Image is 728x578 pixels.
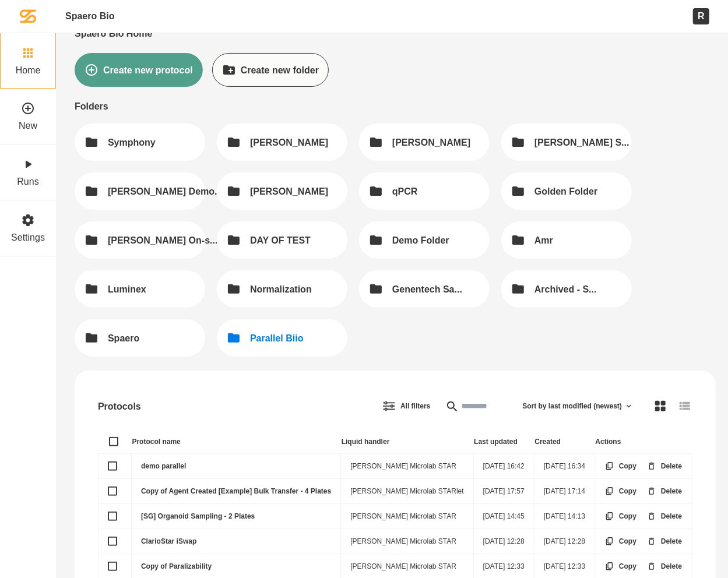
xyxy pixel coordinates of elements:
[534,430,595,454] th: Created
[217,172,347,210] button: [PERSON_NAME]
[534,504,595,529] td: [DATE] 14:13
[637,452,692,481] button: Delete
[392,284,462,295] div: Genentech Sa...
[501,172,632,210] button: Golden Folder
[534,529,595,554] td: [DATE] 12:28
[359,221,490,259] button: Demo Folder
[108,512,117,521] button: [SG] Organoid Sampling - 2 Plates
[75,28,152,39] div: Spaero Bio Home
[217,270,347,308] button: Normalization
[75,124,205,161] button: Symphony
[16,65,41,76] label: Home
[359,270,490,308] button: Genentech Sa...
[637,527,692,556] button: Delete
[20,8,36,24] img: Spaero logomark
[595,477,646,506] button: Copy
[141,487,331,495] a: Copy of Agent Created [Example] Bulk Transfer - 4 Plates
[250,137,328,148] div: [PERSON_NAME]
[141,537,196,545] a: ClarioStar iSwap
[99,454,692,479] tr: demo parallel
[108,562,117,571] button: Copy of Paralizability
[534,137,629,148] div: [PERSON_NAME] S...
[108,487,117,496] button: Copy of Agent Created [Example] Bulk Transfer - 4 Plates
[501,270,632,308] button: Archived - S...
[595,527,646,556] button: Copy
[75,221,205,259] button: [PERSON_NAME] On-s...
[212,53,329,87] button: Create new folder
[643,389,677,423] button: Tile view
[473,504,534,529] td: [DATE] 14:45
[595,502,646,531] button: Copy
[108,537,117,546] button: ClarioStar iSwap
[359,124,490,161] button: [PERSON_NAME]
[250,284,312,295] div: Normalization
[341,430,474,454] th: Liquid handler
[534,186,597,197] div: Golden Folder
[217,319,347,357] button: Parallel Biio
[108,461,117,471] button: demo parallel
[99,504,692,529] tr: [SG] Organoid Sampling - 2 Plates
[341,529,474,554] td: [PERSON_NAME] Microlab STAR
[250,186,328,197] div: [PERSON_NAME]
[250,235,311,246] div: DAY OF TEST
[99,529,692,554] tr: ClarioStar iSwap
[132,430,341,454] th: Protocol name
[473,454,534,479] td: [DATE] 16:42
[65,10,114,22] a: Spaero Bio
[372,389,440,423] button: Filter protocol
[19,120,37,131] label: New
[668,389,702,423] button: List view
[75,270,205,308] button: Luminex
[108,186,222,197] div: [PERSON_NAME] Demo...
[217,221,347,259] button: DAY OF TEST
[141,512,255,520] a: [SG] Organoid Sampling - 2 Plates
[392,235,449,246] div: Demo Folder
[534,235,553,246] div: Amr
[75,53,203,87] a: Create new protocol
[501,221,632,259] a: Amr
[75,319,205,357] a: Spaero
[98,401,141,412] div: Protocols
[341,479,474,504] td: [PERSON_NAME] Microlab STARlet
[522,402,622,410] span: Sort by last modified (newest)
[693,8,709,24] div: R
[501,124,632,161] button: [PERSON_NAME] S...
[109,437,118,446] button: Select all protocols
[108,333,139,344] div: Spaero
[99,479,692,504] tr: Copy of Agent Created [Example] Bulk Transfer - 4 Plates
[637,502,692,531] button: Delete
[141,562,212,570] a: Copy of Paralizability
[108,137,156,148] div: Symphony
[75,172,205,210] button: [PERSON_NAME] Demo...
[473,529,534,554] td: [DATE] 12:28
[534,284,597,295] div: Archived - S...
[534,454,595,479] td: [DATE] 16:34
[341,504,474,529] td: [PERSON_NAME] Microlab STAR
[473,479,534,504] td: [DATE] 17:57
[75,101,709,112] div: Folders
[108,235,217,246] div: [PERSON_NAME] On-s...
[534,479,595,504] td: [DATE] 17:14
[250,333,304,344] div: Parallel Biio
[359,172,490,210] button: qPCR
[392,137,470,148] div: [PERSON_NAME]
[595,452,646,481] button: Copy
[141,462,186,470] a: demo parallel
[341,454,474,479] td: [PERSON_NAME] Microlab STAR
[217,124,347,161] button: [PERSON_NAME]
